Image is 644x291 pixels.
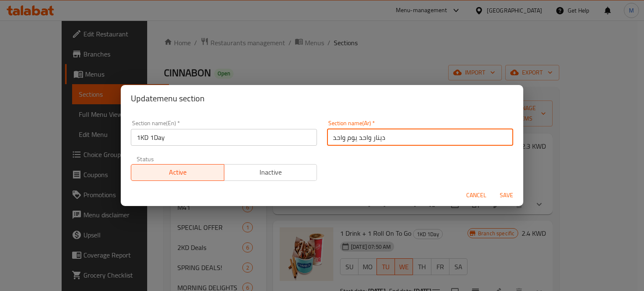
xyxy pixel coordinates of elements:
[228,166,314,178] span: Inactive
[131,92,513,105] h2: Update menu section
[131,164,224,181] button: Active
[466,190,486,201] span: Cancel
[131,129,317,146] input: Please enter section name(en)
[493,188,520,203] button: Save
[496,190,517,201] span: Save
[327,129,513,146] input: Please enter section name(ar)
[463,188,490,203] button: Cancel
[224,164,317,181] button: Inactive
[135,166,221,178] span: Active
